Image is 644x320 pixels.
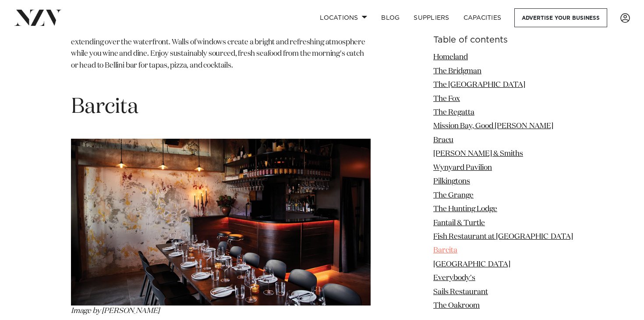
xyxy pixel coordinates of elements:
a: The Fox [433,95,460,102]
a: Everybody's [433,274,475,282]
a: The Hunting Lodge [433,205,497,213]
a: Fish Restaurant at [GEOGRAPHIC_DATA] [433,233,573,241]
a: Capacities [456,8,509,27]
a: Locations [313,8,374,27]
a: Barcita [433,247,457,254]
a: [PERSON_NAME] & Smiths [433,150,523,158]
span: Image by [PERSON_NAME] [71,307,159,315]
img: nzv-logo.png [14,10,62,25]
a: [GEOGRAPHIC_DATA] [433,261,510,268]
a: SUPPLIERS [407,8,456,27]
a: The Grange [433,191,474,199]
p: FISH Restaurant is a beautiful eatery within [GEOGRAPHIC_DATA] - the iconic hotel extending over ... [71,25,371,83]
h6: Table of contents [433,36,573,45]
a: Fantail & Turtle [433,219,485,227]
a: Pilkingtons [433,178,470,185]
a: BLOG [374,8,407,27]
span: Barcita [71,97,138,118]
a: The [GEOGRAPHIC_DATA] [433,81,525,89]
a: Homeland [433,54,468,61]
a: The Bridgman [433,67,481,75]
a: Bracu [433,137,453,144]
a: The Regatta [433,109,474,116]
a: Sails Restaurant [433,288,488,295]
a: The Oakroom [433,302,480,309]
a: Advertise your business [514,8,607,27]
a: Mission Bay, Good [PERSON_NAME] [433,122,553,130]
a: Wynyard Pavilion [433,164,492,172]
